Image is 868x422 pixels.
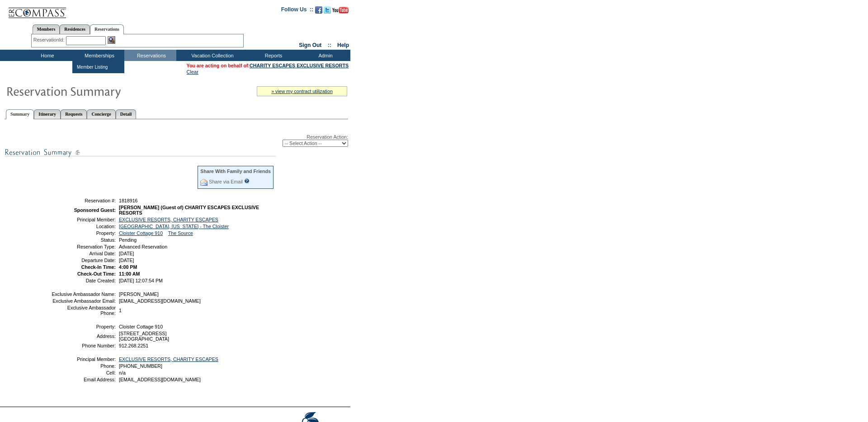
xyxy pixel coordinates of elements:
[74,207,116,213] strong: Sponsored Guest:
[119,324,163,329] span: Cloister Cottage 910
[119,370,126,375] span: n/a
[6,109,34,119] a: Summary
[116,109,137,119] a: Detail
[61,109,87,119] a: Requests
[51,331,116,342] td: Address:
[168,230,193,236] a: The Source
[119,230,163,236] a: Cloister Cottage 910
[299,42,321,48] a: Sign Out
[119,271,140,277] span: 11:00 AM
[51,363,116,369] td: Phone:
[187,63,349,68] span: You are acting on behalf of:
[119,308,122,313] span: 1
[119,291,159,297] span: [PERSON_NAME]
[119,264,137,270] span: 4:00 PM
[51,237,116,243] td: Status:
[51,224,116,229] td: Location:
[119,363,162,369] span: [PHONE_NUMBER]
[328,42,331,48] span: ::
[119,224,229,229] a: [GEOGRAPHIC_DATA], [US_STATE] - The Cloister
[77,271,116,277] strong: Check-Out Time:
[200,169,271,174] div: Share With Family and Friends
[51,258,116,263] td: Departure Date:
[250,63,349,68] a: CHARITY ESCAPES EXCLUSIVE RESORTS
[298,50,350,61] td: Admin
[87,109,115,119] a: Concierge
[34,109,61,119] a: Itinerary
[5,147,276,158] img: subTtlResSummary.gif
[119,343,148,348] span: 912.268.2251
[119,217,218,222] a: EXCLUSIVE RESORTS, CHARITY ESCAPES
[51,278,116,283] td: Date Created:
[72,50,124,61] td: Memberships
[33,24,60,34] a: Members
[244,178,250,183] input: What is this?
[60,24,90,34] a: Residences
[51,251,116,256] td: Arrival Date:
[51,298,116,304] td: Exclusive Ambassador Email:
[119,278,163,283] span: [DATE] 12:07:54 PM
[51,324,116,329] td: Property:
[271,89,333,94] a: » view my contract utilization
[51,291,116,297] td: Exclusive Ambassador Name:
[119,298,201,304] span: [EMAIL_ADDRESS][DOMAIN_NAME]
[20,50,72,61] td: Home
[119,258,134,263] span: [DATE]
[119,331,169,342] span: [STREET_ADDRESS] [GEOGRAPHIC_DATA]
[51,356,116,362] td: Principal Member:
[337,42,349,48] a: Help
[5,134,348,147] div: Reservation Action:
[324,6,331,14] img: Follow us on Twitter
[119,205,259,216] span: [PERSON_NAME] (Guest of) CHARITY ESCAPES EXCLUSIVE RESORTS
[119,356,218,362] a: EXCLUSIVE RESORTS, CHARITY ESCAPES
[119,377,201,382] span: [EMAIL_ADDRESS][DOMAIN_NAME]
[119,198,138,203] span: 1818916
[124,50,176,61] td: Reservations
[119,237,137,243] span: Pending
[51,343,116,348] td: Phone Number:
[51,305,116,316] td: Exclusive Ambassador Phone:
[187,69,198,75] a: Clear
[332,7,349,14] img: Subscribe to our YouTube Channel
[81,264,116,270] strong: Check-In Time:
[332,9,349,14] a: Subscribe to our YouTube Channel
[281,5,313,16] td: Follow Us ::
[176,50,246,61] td: Vacation Collection
[246,50,298,61] td: Reports
[209,179,243,184] a: Share via Email
[119,251,134,256] span: [DATE]
[51,217,116,222] td: Principal Member:
[119,244,167,249] span: Advanced Reservation
[51,370,116,375] td: Cell:
[108,36,115,44] img: Reservation Search
[51,198,116,203] td: Reservation #:
[51,244,116,249] td: Reservation Type:
[75,63,108,71] td: Member Listing
[324,9,331,14] a: Follow us on Twitter
[315,9,322,14] a: Become our fan on Facebook
[6,82,187,100] img: Reservaton Summary
[315,6,322,14] img: Become our fan on Facebook
[90,24,124,34] a: Reservations
[51,230,116,236] td: Property:
[51,377,116,382] td: Email Address:
[33,36,66,44] div: ReservationId:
